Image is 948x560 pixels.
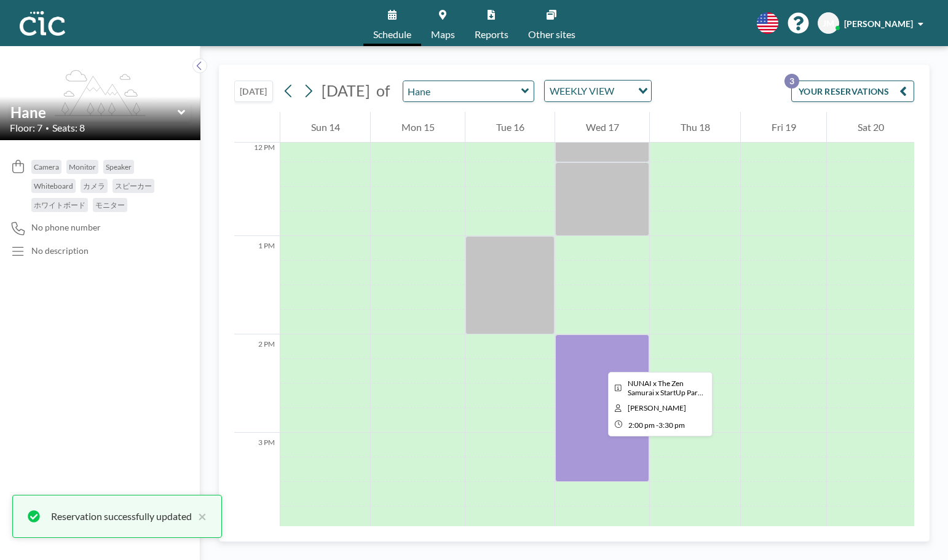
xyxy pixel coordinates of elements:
[51,509,192,524] div: Reservation successfully updated
[545,81,651,101] div: Search for option
[528,30,575,39] span: Other sites
[650,112,740,143] div: Thu 18
[656,420,658,430] span: -
[10,122,42,134] span: Floor: 7
[31,245,89,256] div: No description
[371,112,465,143] div: Mon 15
[784,74,799,89] p: 3
[34,162,59,172] span: Camera
[234,138,280,236] div: 12 PM
[45,124,49,132] span: •
[741,112,826,143] div: Fri 19
[69,162,96,172] span: Monitor
[280,112,370,143] div: Sun 14
[95,200,125,210] span: モニター
[234,334,280,433] div: 2 PM
[465,112,555,143] div: Tue 16
[34,200,85,210] span: ホワイトボード
[234,433,280,531] div: 3 PM
[791,81,914,102] button: YOUR RESERVATIONS3
[322,81,370,100] span: [DATE]
[115,181,152,191] span: スピーカー
[827,112,914,143] div: Sat 20
[431,30,455,39] span: Maps
[555,112,649,143] div: Wed 17
[10,103,178,121] input: Hane
[234,236,280,334] div: 1 PM
[31,222,101,233] span: No phone number
[547,83,617,99] span: WEEKLY VIEW
[192,509,207,524] button: close
[628,379,703,397] span: NUNAI x The Zen Samurai x StartUp Partner x (KOKIN)
[658,420,685,430] span: 3:30 PM
[475,30,508,39] span: Reports
[52,122,85,134] span: Seats: 8
[234,81,273,102] button: [DATE]
[403,81,521,101] input: Hane
[106,162,132,172] span: Speaker
[376,81,390,100] span: of
[844,18,913,29] span: [PERSON_NAME]
[628,420,655,430] span: 2:00 PM
[20,11,65,36] img: organization-logo
[628,403,686,412] span: Julian Munro
[83,181,105,191] span: カメラ
[618,83,631,99] input: Search for option
[373,30,411,39] span: Schedule
[823,18,834,29] span: JM
[34,181,73,191] span: Whiteboard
